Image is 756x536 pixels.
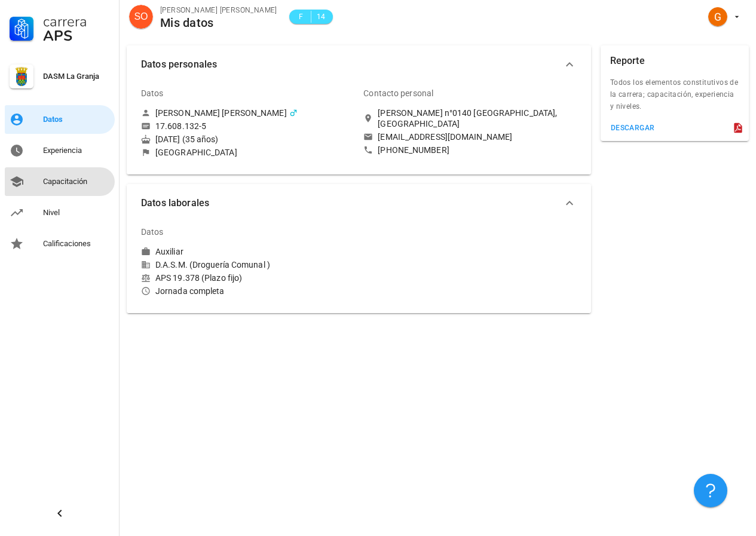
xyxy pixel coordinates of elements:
div: [PERSON_NAME] n°0140 [GEOGRAPHIC_DATA], [GEOGRAPHIC_DATA] [378,108,576,129]
div: APS [43,29,110,43]
a: [PERSON_NAME] n°0140 [GEOGRAPHIC_DATA], [GEOGRAPHIC_DATA] [363,108,576,129]
button: Datos personales [127,45,591,84]
div: Calificaciones [43,239,110,249]
div: Todos los elementos constitutivos de la carrera; capacitación, experiencia y niveles. [601,76,749,120]
a: [EMAIL_ADDRESS][DOMAIN_NAME] [363,131,576,142]
div: [DATE] (35 años) [141,134,354,145]
div: D.A.S.M. (Droguería Comunal ) [141,259,354,270]
div: Datos [141,79,164,108]
div: Capacitación [43,177,110,186]
div: avatar [129,5,153,29]
a: Capacitación [5,167,115,196]
div: [PHONE_NUMBER] [378,145,449,155]
a: [PHONE_NUMBER] [363,145,576,155]
a: Calificaciones [5,229,115,258]
span: Datos laborales [141,195,562,212]
div: Jornada completa [141,286,354,296]
div: [EMAIL_ADDRESS][DOMAIN_NAME] [378,131,512,142]
span: SO [134,5,148,29]
div: Datos [141,218,164,246]
div: avatar [708,7,727,26]
span: F [296,11,306,23]
span: Datos personales [141,56,562,73]
div: APS 19.378 (Plazo fijo) [141,272,354,283]
a: Datos [5,105,115,134]
div: [PERSON_NAME] [PERSON_NAME] [160,4,277,16]
div: descargar [610,124,655,132]
div: [PERSON_NAME] [PERSON_NAME] [155,108,287,118]
button: Datos laborales [127,184,591,222]
a: Experiencia [5,136,115,165]
div: Reporte [610,45,645,76]
div: Nivel [43,208,110,218]
div: DASM La Granja [43,72,110,81]
button: descargar [605,120,660,136]
div: Auxiliar [155,246,183,257]
div: Experiencia [43,146,110,155]
div: Datos [43,115,110,124]
div: [GEOGRAPHIC_DATA] [155,147,237,158]
div: Carrera [43,14,110,29]
a: Nivel [5,198,115,227]
div: Contacto personal [363,79,433,108]
span: 14 [316,11,326,23]
div: 17.608.132-5 [155,121,206,131]
div: Mis datos [160,16,277,29]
